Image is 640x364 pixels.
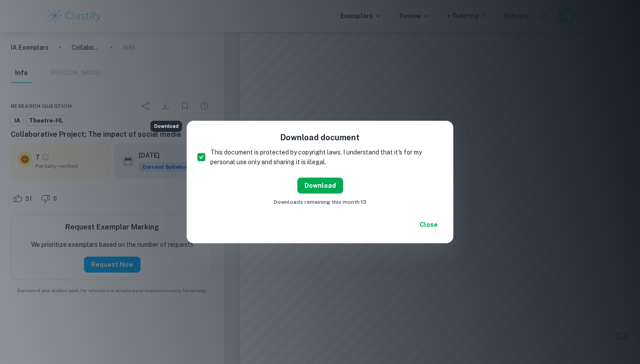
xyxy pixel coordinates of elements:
[151,121,182,132] div: Download
[197,131,443,144] h6: Download document
[414,217,443,233] button: Close
[274,198,366,206] span: Downloads remaining this month: 13
[210,147,436,167] span: This document is protected by copyright laws. I understand that it's for my personal use only and...
[297,178,343,194] button: Download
